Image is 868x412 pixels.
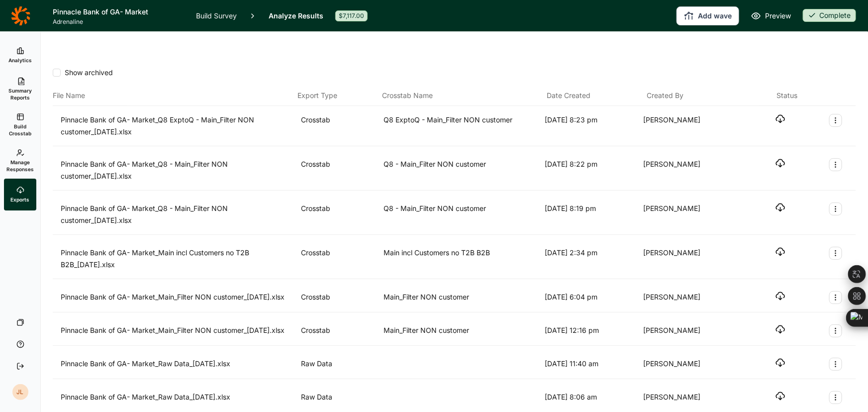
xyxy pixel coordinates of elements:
[61,324,297,337] div: Pinnacle Bank of GA- Market_Main_Filter NON customer_[DATE].xlsx
[545,114,640,138] div: [DATE] 8:23 pm
[644,391,738,404] div: [PERSON_NAME]
[61,203,297,226] div: Pinnacle Bank of GA- Market_Q8 - Main_Filter NON customer_[DATE].xlsx
[775,247,785,257] button: Download file
[301,291,380,304] div: Crosstab
[301,114,380,138] div: Crosstab
[777,90,798,102] div: Status
[775,291,785,301] button: Download file
[61,68,113,78] span: Show archived
[765,10,791,22] span: Preview
[384,114,541,138] div: Q8 ExptoQ - Main_Filter NON customer
[775,203,785,212] button: Download file
[61,291,297,304] div: Pinnacle Bank of GA- Market_Main_Filter NON customer_[DATE].xlsx
[644,114,738,138] div: [PERSON_NAME]
[61,114,297,138] div: Pinnacle Bank of GA- Market_Q8 ExptoQ - Main_Filter NON customer_[DATE].xlsx
[829,391,842,404] button: Export Actions
[8,87,32,101] span: Summary Reports
[803,9,856,22] div: Complete
[829,358,842,371] button: Export Actions
[803,9,856,23] button: Complete
[8,57,32,64] span: Analytics
[644,291,738,304] div: [PERSON_NAME]
[545,203,640,226] div: [DATE] 8:19 pm
[53,6,184,18] h1: Pinnacle Bank of GA- Market
[4,71,36,107] a: Summary Reports
[301,358,380,371] div: Raw Data
[384,324,541,337] div: Main_Filter NON customer
[298,90,379,102] div: Export Type
[775,114,785,124] button: Download file
[12,384,28,400] div: JL
[829,324,842,337] button: Export Actions
[644,158,738,182] div: [PERSON_NAME]
[829,291,842,304] button: Export Actions
[775,391,785,401] button: Download file
[4,179,36,210] a: Exports
[61,358,297,371] div: Pinnacle Bank of GA- Market_Raw Data_[DATE].xlsx
[545,358,640,371] div: [DATE] 11:40 am
[301,203,380,226] div: Crosstab
[644,247,738,271] div: [PERSON_NAME]
[829,114,842,127] button: Export Actions
[61,247,297,271] div: Pinnacle Bank of GA- Market_Main incl Customers no T2B B2B_[DATE].xlsx
[545,247,640,271] div: [DATE] 2:34 pm
[775,324,785,334] button: Download file
[11,196,30,203] span: Exports
[384,247,541,271] div: Main incl Customers no T2B B2B
[53,90,294,102] div: File Name
[547,90,643,102] div: Date Created
[545,291,640,304] div: [DATE] 6:04 pm
[775,358,785,368] button: Download file
[384,291,541,304] div: Main_Filter NON customer
[8,123,32,137] span: Build Crosstab
[644,324,738,337] div: [PERSON_NAME]
[647,90,744,102] div: Created By
[301,158,380,182] div: Crosstab
[6,159,34,173] span: Manage Responses
[545,324,640,337] div: [DATE] 12:16 pm
[829,158,842,171] button: Export Actions
[61,391,297,404] div: Pinnacle Bank of GA- Market_Raw Data_[DATE].xlsx
[545,391,640,404] div: [DATE] 8:06 am
[4,39,36,71] a: Analytics
[335,10,368,21] div: $7,117.00
[829,247,842,260] button: Export Actions
[61,158,297,182] div: Pinnacle Bank of GA- Market_Q8 - Main_Filter NON customer_[DATE].xlsx
[829,203,842,215] button: Export Actions
[775,158,785,168] button: Download file
[545,158,640,182] div: [DATE] 8:22 pm
[644,203,738,226] div: [PERSON_NAME]
[384,203,541,226] div: Q8 - Main_Filter NON customer
[644,358,738,371] div: [PERSON_NAME]
[676,6,739,25] button: Add wave
[751,10,791,22] a: Preview
[53,18,184,26] span: Adrenaline
[301,391,380,404] div: Raw Data
[4,107,36,143] a: Build Crosstab
[301,247,380,271] div: Crosstab
[4,143,36,179] a: Manage Responses
[301,324,380,337] div: Crosstab
[384,158,541,182] div: Q8 - Main_Filter NON customer
[382,90,543,102] div: Crosstab Name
